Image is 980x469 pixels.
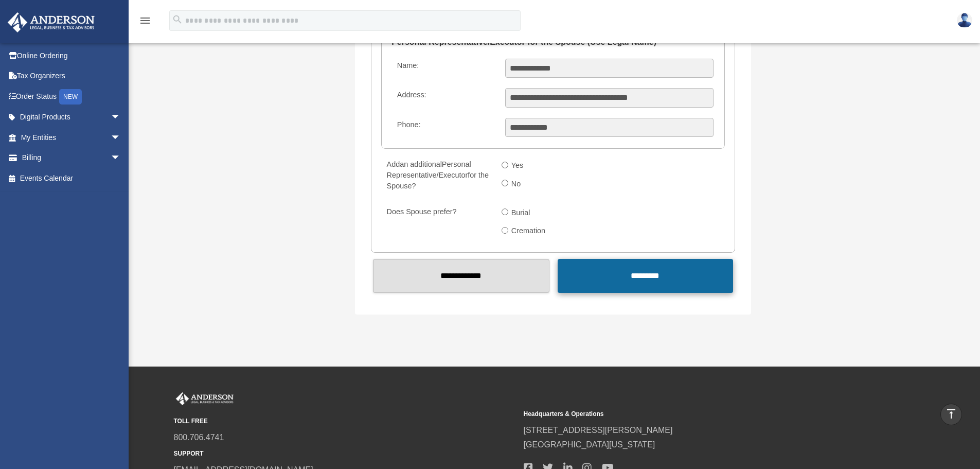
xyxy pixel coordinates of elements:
label: Burial [508,205,534,221]
a: [STREET_ADDRESS][PERSON_NAME] [524,426,673,435]
label: Name: [393,59,497,78]
label: Cremation [508,223,550,240]
span: arrow_drop_down [111,107,131,128]
small: Headquarters & Operations [524,409,866,420]
img: Anderson Advisors Platinum Portal [174,392,236,406]
a: Online Ordering [7,45,136,66]
a: My Entitiesarrow_drop_down [7,127,136,148]
small: TOLL FREE [174,416,516,427]
small: SUPPORT [174,448,516,459]
div: NEW [59,89,82,105]
label: Phone: [393,118,497,137]
a: menu [139,18,151,27]
a: Billingarrow_drop_down [7,148,136,168]
a: Events Calendar [7,168,136,188]
span: an additional [400,160,442,168]
a: [GEOGRAPHIC_DATA][US_STATE] [524,440,655,449]
span: arrow_drop_down [111,148,131,169]
a: 800.706.4741 [174,433,224,442]
a: Order StatusNEW [7,86,136,107]
a: Tax Organizers [7,66,136,86]
i: menu [139,14,151,27]
a: Digital Productsarrow_drop_down [7,107,136,128]
i: vertical_align_top [945,408,957,420]
img: User Pic [957,13,972,28]
a: vertical_align_top [940,404,962,425]
label: Does Spouse prefer? [382,205,493,241]
label: Yes [508,158,528,175]
span: arrow_drop_down [111,127,131,148]
img: Anderson Advisors Platinum Portal [5,12,98,32]
label: No [508,176,525,193]
i: search [172,14,183,25]
label: Address: [393,88,497,108]
label: Add for the Spouse? [382,158,493,195]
